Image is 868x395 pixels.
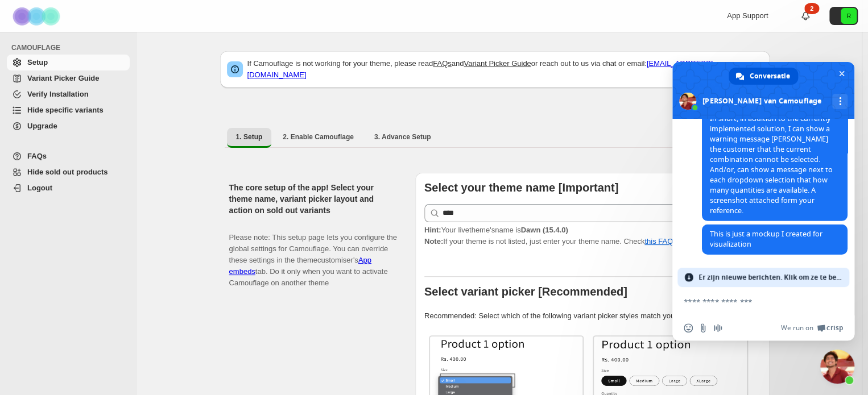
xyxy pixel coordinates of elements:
[7,164,130,180] a: Hide sold out products
[713,323,722,332] span: Audiobericht opnemen
[27,74,99,82] span: Variant Picker Guide
[27,106,104,114] span: Hide specific variants
[236,132,263,142] span: 1. Setup
[229,221,397,289] p: Please note: This setup page lets you configure the global settings for Camouflage. You can overr...
[520,226,568,234] strong: Dawn (15.4.0)
[7,148,130,164] a: FAQs
[27,184,52,192] span: Logout
[424,224,760,247] p: If your theme is not listed, just enter your theme name. Check to find your theme name.
[433,59,452,68] a: FAQs
[820,350,854,384] div: Chat sluiten
[846,13,851,19] text: R
[11,43,131,52] span: CAMOUFLAGE
[836,68,848,80] span: Chat sluiten
[781,323,813,332] span: We run on
[424,237,443,246] strong: Note:
[832,94,848,109] div: Meer kanalen
[424,285,627,298] b: Select variant picker [Recommended]
[698,323,708,332] span: Stuur een bestand
[7,86,130,102] a: Verify Installation
[424,226,568,234] span: Your live theme's name is
[27,168,108,176] span: Hide sold out products
[464,59,531,68] a: Variant Picker Guide
[684,323,693,332] span: Emoji invoegen
[729,68,798,85] div: Conversatie
[644,237,673,246] a: this FAQ
[800,10,811,22] a: 2
[27,152,47,160] span: FAQs
[229,182,397,216] h2: The core setup of the app! Select your theme name, variant picker layout and action on sold out v...
[804,3,819,14] div: 2
[27,122,57,130] span: Upgrade
[9,1,66,32] img: Camouflage
[7,118,130,134] a: Upgrade
[781,323,843,332] a: We run onCrisp
[374,132,431,142] span: 3. Advance Setup
[247,58,763,81] p: If Camouflage is not working for your theme, please read and or reach out to us via chat or email:
[826,323,843,332] span: Crisp
[698,268,843,287] span: Er zijn nieuwe berichten. Klik om ze te bekijken.
[424,181,618,194] b: Select your theme name [Important]
[7,70,130,86] a: Variant Picker Guide
[841,8,857,24] span: Avatar with initials R
[424,226,441,234] strong: Hint:
[424,310,760,322] p: Recommended: Select which of the following variant picker styles match your theme.
[7,102,130,118] a: Hide specific variants
[727,11,768,20] span: App Support
[27,90,89,98] span: Verify Installation
[7,55,130,70] a: Setup
[829,7,858,25] button: Avatar with initials R
[283,132,354,142] span: 2. Enable Camouflage
[7,180,130,196] a: Logout
[750,68,790,85] span: Conversatie
[27,58,48,66] span: Setup
[710,229,822,249] span: This is just a mockup I created for visualization
[684,297,818,307] textarea: Typ een bericht...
